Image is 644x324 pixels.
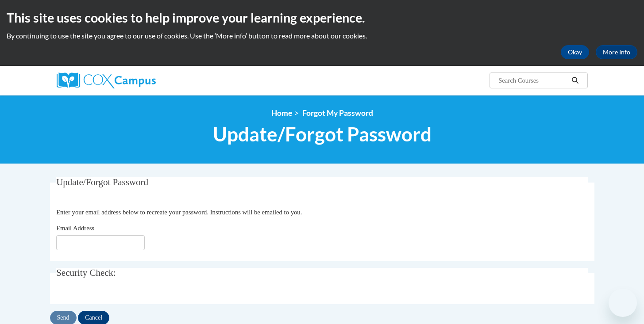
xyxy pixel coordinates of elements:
[568,75,582,86] button: Search
[56,225,94,232] span: Email Address
[56,209,302,216] span: Enter your email address below to recreate your password. Instructions will be emailed to you.
[57,72,225,88] a: Cox Campus
[213,122,432,146] span: Update/Forgot Password
[497,75,568,86] input: Search Courses
[7,9,637,27] h2: This site uses cookies to help improve your learning experience.
[56,177,148,187] span: Update/Forgot Password
[596,45,637,59] a: More Info
[609,289,637,317] iframe: Button to launch messaging window
[56,235,145,250] input: Email
[57,72,156,88] img: Cox Campus
[7,31,637,41] p: By continuing to use the site you agree to our use of cookies. Use the ‘More info’ button to read...
[56,267,116,278] span: Security Check:
[271,108,292,118] a: Home
[302,108,373,118] span: Forgot My Password
[561,45,589,59] button: Okay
